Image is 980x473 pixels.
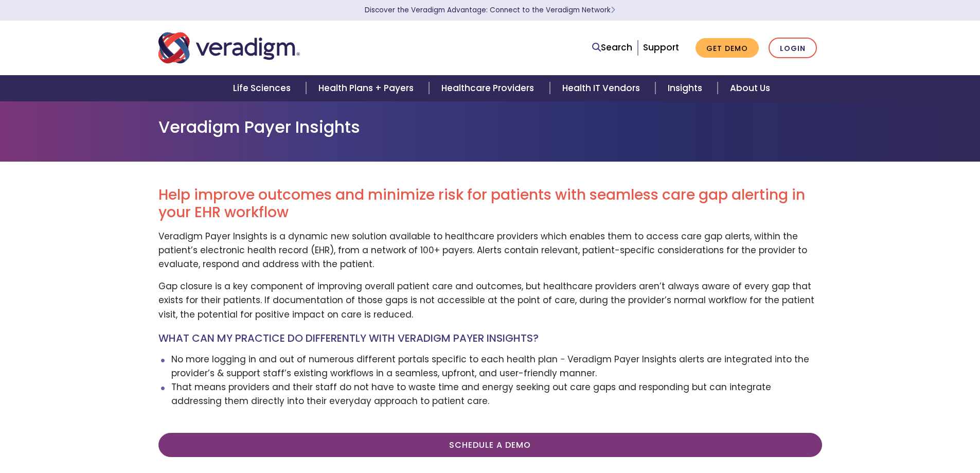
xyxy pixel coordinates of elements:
[611,5,615,15] span: Learn More
[643,41,679,54] a: Support
[171,380,822,408] li: That means providers and their staff do not have to waste time and energy seeking out care gaps a...
[306,75,429,101] a: Health Plans + Payers
[221,75,306,101] a: Life Sciences
[158,230,822,272] p: Veradigm Payer Insights is a dynamic new solution available to healthcare providers which enables...
[158,31,300,65] img: Veradigm logo
[158,117,822,137] h1: Veradigm Payer Insights
[171,353,822,380] li: No more logging in and out of numerous different portals specific to each health plan − Veradigm ...
[158,279,822,322] p: Gap closure is a key component of improving overall patient care and outcomes, but healthcare pro...
[550,75,655,101] a: Health IT Vendors
[769,38,817,59] a: Login
[592,41,632,55] a: Search
[158,332,822,344] h4: WHAT CAN MY PRACTICE DO DIFFERENTLY WITH VERADIGM PAYER INSIGHTS?
[718,75,782,101] a: About Us
[655,75,718,101] a: Insights
[158,186,822,221] h2: Help improve outcomes and minimize risk for patients with seamless care gap alerting in your EHR ...
[158,433,822,457] a: Schedule A Demo
[365,5,615,15] a: Discover the Veradigm Advantage: Connect to the Veradigm NetworkLearn More
[429,75,549,101] a: Healthcare Providers
[696,38,759,58] a: Get Demo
